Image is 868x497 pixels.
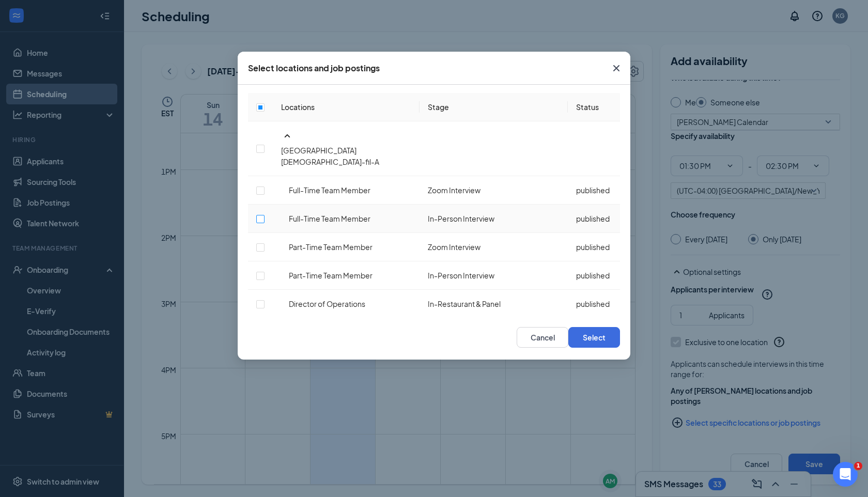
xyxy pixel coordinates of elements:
[610,62,623,74] svg: Cross
[281,156,411,167] p: [DEMOGRAPHIC_DATA]-fil-A
[428,214,494,223] span: In-Person Interview
[576,299,610,308] span: published
[576,271,610,280] span: published
[289,185,370,195] span: Full-Time Team Member
[568,93,620,121] th: Status
[576,214,610,223] span: published
[576,185,610,195] span: published
[289,214,370,223] span: Full-Time Team Member
[273,93,420,121] th: Locations
[568,327,620,348] button: Select
[602,52,630,85] button: Close
[517,327,568,348] button: Cancel
[289,299,365,308] span: Director of Operations
[289,271,373,280] span: Part-Time Team Member
[281,130,293,142] svg: SmallChevronUp
[428,271,494,280] span: In-Person Interview
[428,299,501,308] span: In-Restaurant & Panel
[854,462,862,470] span: 1
[289,242,373,252] span: Part-Time Team Member
[281,146,357,155] span: [GEOGRAPHIC_DATA]
[428,242,481,252] span: Zoom Interview
[428,185,481,195] span: Zoom Interview
[833,462,858,487] iframe: Intercom live chat
[420,93,568,121] th: Stage
[248,63,380,74] div: Select locations and job postings
[576,242,610,252] span: published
